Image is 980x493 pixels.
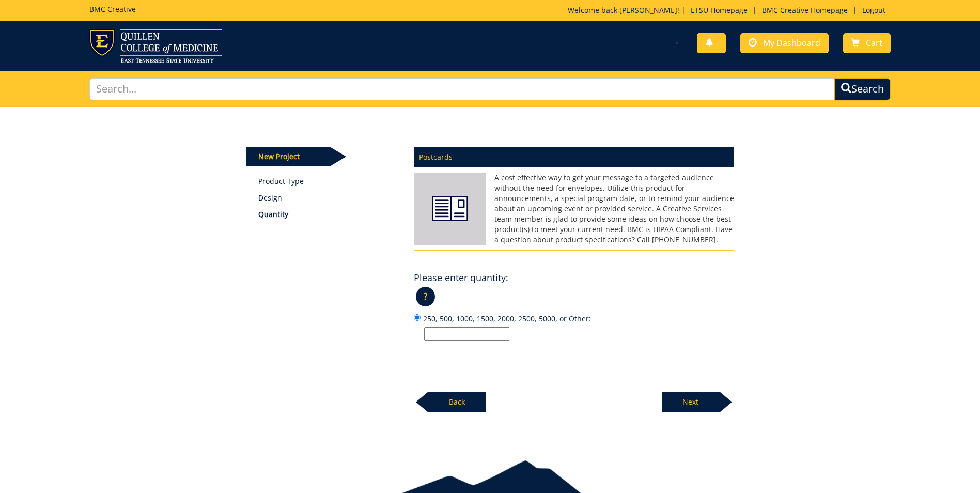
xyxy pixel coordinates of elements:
[246,147,331,166] p: New Project
[843,33,891,53] a: Cart
[414,313,734,341] label: 250, 500, 1000, 1500, 2000, 2500, 5000, or Other:
[414,314,421,321] input: 250, 500, 1000, 1500, 2000, 2500, 5000, or Other:
[414,273,508,283] h4: Please enter quantity:
[686,5,753,15] a: ETSU Homepage
[414,147,734,167] p: Postcards
[619,5,677,15] a: [PERSON_NAME]
[757,5,853,15] a: BMC Creative Homepage
[740,33,829,53] a: My Dashboard
[258,209,398,220] p: Quantity
[834,78,891,100] button: Search
[568,5,891,16] p: Welcome back, ! | | |
[857,5,891,15] a: Logout
[424,327,509,341] input: 250, 500, 1000, 1500, 2000, 2500, 5000, or Other:
[258,176,398,187] a: Product Type
[89,78,835,100] input: Search...
[258,193,398,203] p: Design
[662,392,720,412] p: Next
[414,173,734,245] p: A cost effective way to get your message to a targeted audience without the need for envelopes. U...
[416,287,435,306] p: ?
[428,392,486,412] p: Back
[89,29,222,63] img: ETSU logo
[866,37,882,49] span: Cart
[763,37,820,49] span: My Dashboard
[89,5,136,13] h5: BMC Creative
